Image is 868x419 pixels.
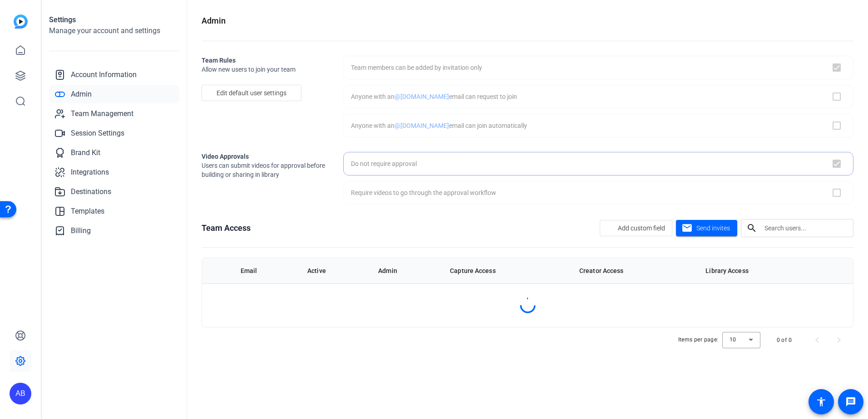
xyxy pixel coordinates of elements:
[676,220,737,236] button: Send invites
[202,161,329,179] span: Users can submit videos for approval before building or sharing in library
[351,188,496,197] div: Require videos to go through the approval workflow
[49,25,179,36] h2: Manage your account and settings
[300,258,371,283] th: Active
[49,144,179,162] a: Brand Kit
[395,122,449,129] span: @[DOMAIN_NAME]
[681,223,693,234] mat-icon: mail
[698,258,822,283] th: Library Access
[49,85,179,103] a: Admin
[14,15,28,29] img: blue-gradient.svg
[49,105,179,123] a: Team Management
[618,219,665,237] span: Add custom field
[741,223,763,234] mat-icon: search
[202,85,301,101] button: Edit default user settings
[351,159,417,168] div: Do not require approval
[202,15,226,27] h1: Admin
[351,63,482,72] div: Team members can be added by invitation only
[71,108,133,119] span: Team Management
[233,258,300,283] th: Email
[71,167,109,178] span: Integrations
[371,258,443,283] th: Admin
[816,396,827,407] mat-icon: accessibility
[71,89,92,100] span: Admin
[600,220,672,236] button: Add custom field
[71,206,104,217] span: Templates
[10,383,31,404] div: AB
[49,202,179,220] a: Templates
[351,92,517,101] div: Anyone with an email can request to join
[71,186,111,197] span: Destinations
[71,225,91,236] span: Billing
[49,124,179,142] a: Session Settings
[202,65,329,74] span: Allow new users to join your team
[395,93,449,100] span: @[DOMAIN_NAME]
[49,66,179,84] a: Account Information
[828,329,850,351] button: Next page
[777,336,792,345] div: 0 of 0
[572,258,698,283] th: Creator Access
[49,163,179,181] a: Integrations
[696,224,730,233] span: Send invites
[443,258,572,283] th: Capture Access
[49,183,179,201] a: Destinations
[217,84,286,102] span: Edit default user settings
[202,152,329,161] h2: Video Approvals
[202,56,329,65] h2: Team Rules
[806,329,828,351] button: Previous page
[71,128,124,139] span: Session Settings
[71,147,100,158] span: Brand Kit
[764,223,846,234] input: Search users...
[351,121,527,130] div: Anyone with an email can join automatically
[71,69,137,80] span: Account Information
[49,15,179,25] h1: Settings
[202,222,251,234] h1: Team Access
[678,335,719,344] div: Items per page:
[49,222,179,240] a: Billing
[845,396,856,407] mat-icon: message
